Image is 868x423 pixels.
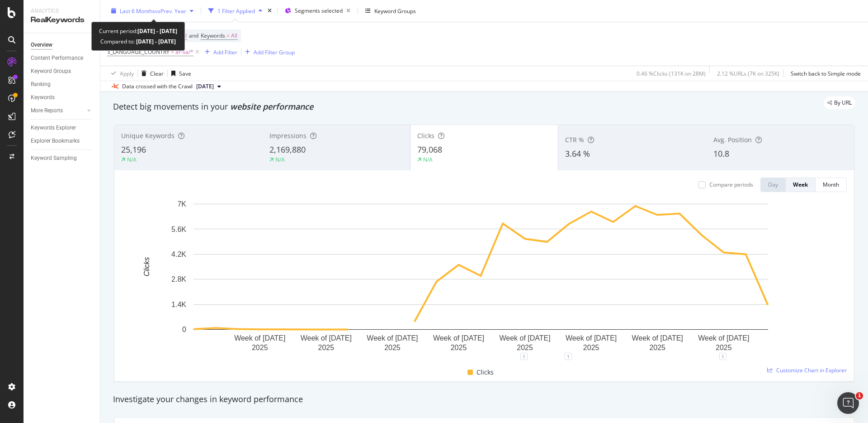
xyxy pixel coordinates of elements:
a: More Reports [31,106,85,115]
a: Overview [31,40,94,50]
div: legacy label [824,96,855,109]
text: 2025 [451,344,467,351]
span: ar-sa/* [175,46,193,58]
span: Keywords [201,32,225,39]
span: s_LANGUAGE_COUNTRY [108,48,170,56]
span: vs Prev. Year [155,7,186,14]
button: Keyword Groups [362,4,420,18]
div: 1 Filter Applied [217,7,255,14]
div: times [266,6,274,15]
div: Content Performance [31,53,83,63]
div: 0.46 % Clicks ( 131K on 28M ) [637,69,706,77]
div: N/A [423,156,433,163]
span: Unique Keywords [121,131,175,140]
div: N/A [127,156,137,163]
text: Week of [DATE] [234,334,285,342]
div: Ranking [31,80,51,89]
span: All [231,29,237,42]
div: 2.12 % URLs ( 7K on 325K ) [717,69,779,77]
a: Keyword Sampling [31,154,94,163]
div: N/A [275,156,285,163]
text: Clicks [143,257,151,277]
text: 2025 [649,344,665,351]
div: 1 [565,353,572,360]
button: Day [760,178,786,192]
text: 2025 [252,344,268,351]
button: Switch back to Simple mode [787,66,861,81]
text: Week of [DATE] [367,334,418,342]
div: Switch back to Simple mode [791,69,861,77]
text: 2.8K [171,275,186,283]
button: Last 6 MonthsvsPrev. Year [108,4,197,18]
text: Week of [DATE] [499,334,550,342]
div: Keywords [31,93,55,102]
text: 7K [177,200,186,208]
div: Compare periods [709,181,753,188]
span: Customize Chart in Explorer [776,366,847,374]
a: Ranking [31,80,94,89]
button: Segments selected [281,4,354,18]
span: 10.8 [713,148,729,159]
text: 2025 [517,344,533,351]
span: = [171,48,174,56]
div: RealKeywords [31,15,93,25]
div: Day [768,181,778,188]
div: 1 [719,353,726,360]
button: Clear [138,66,164,81]
a: Content Performance [31,53,94,63]
button: Week [786,178,816,192]
div: Keywords Explorer [31,123,76,133]
text: Week of [DATE] [566,334,617,342]
span: and [189,32,198,39]
button: [DATE] [193,81,225,92]
a: Keywords [31,93,94,102]
text: Week of [DATE] [698,334,749,342]
text: 2025 [716,344,732,351]
button: Add Filter Group [241,47,295,58]
button: 1 Filter Applied [205,4,266,18]
span: = [226,32,230,39]
div: Explorer Bookmarks [31,136,80,146]
text: 1.4K [171,301,186,308]
div: Compared to: [100,36,176,47]
text: 2025 [318,344,335,351]
b: [DATE] - [DATE] [137,27,177,35]
text: 0 [182,326,186,333]
svg: A chart. [122,199,840,356]
div: Add Filter Group [254,48,295,56]
span: Last 6 Months [120,7,155,14]
div: Overview [31,40,52,50]
a: Explorer Bookmarks [31,136,94,146]
text: 2025 [583,344,599,351]
span: Clicks [476,367,494,378]
button: Save [168,66,191,81]
span: 2025 Sep. 19th [196,82,214,91]
div: 1 [520,353,528,360]
text: 4.2K [171,250,186,258]
b: [DATE] - [DATE] [135,38,176,45]
span: Impressions [269,131,307,140]
span: 1 [856,392,863,399]
div: Clear [150,69,164,77]
div: Apply [120,69,134,77]
span: 25,196 [121,144,146,155]
div: Investigate your changes in keyword performance [113,394,855,405]
div: Keyword Groups [31,67,71,76]
button: Month [816,178,847,192]
div: Current period: [99,26,177,36]
a: Keyword Groups [31,67,94,76]
text: Week of [DATE] [632,334,683,342]
div: Add Filter [213,48,237,56]
text: Week of [DATE] [433,334,484,342]
a: Customize Chart in Explorer [767,366,847,374]
span: 3.64 % [565,148,590,159]
div: Month [823,181,839,188]
button: Apply [108,66,134,81]
span: CTR % [565,135,584,144]
span: 79,068 [417,144,442,155]
div: Keyword Groups [374,7,416,14]
div: Keyword Sampling [31,154,77,163]
div: Save [179,69,191,77]
iframe: Intercom live chat [837,392,859,414]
